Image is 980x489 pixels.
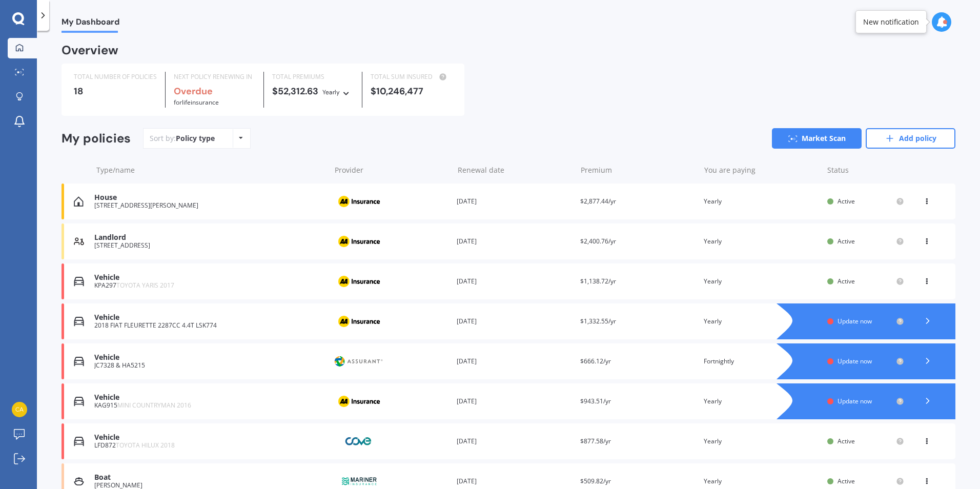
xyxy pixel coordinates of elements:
div: Sort by: [150,133,215,144]
div: JC7328 & HA5215 [94,362,325,369]
img: Vehicle [74,436,84,446]
div: LFD872 [94,442,325,449]
div: House [94,193,325,202]
div: [DATE] [457,316,572,327]
div: [PERSON_NAME] [94,482,325,489]
div: TOTAL NUMBER OF POLICIES [74,72,157,82]
span: Update now [838,357,872,365]
img: Landlord [74,236,84,247]
div: Premium [581,165,696,175]
b: Overdue [174,85,213,97]
span: $1,138.72/yr [580,277,616,286]
div: Yearly [704,436,819,446]
div: Yearly [704,276,819,287]
img: Vehicle [74,316,84,327]
div: [STREET_ADDRESS] [94,242,325,249]
div: TOTAL SUM INSURED [371,72,452,82]
div: Landlord [94,233,325,242]
div: NEXT POLICY RENEWING IN [174,72,255,82]
a: Market Scan [772,128,862,149]
div: Yearly [704,316,819,327]
div: [DATE] [457,396,572,406]
span: $943.51/yr [580,397,611,405]
div: TOTAL PREMIUMS [272,72,354,82]
div: Vehicle [94,353,325,362]
img: 6eac1b3048f7f9826c90f05a60476468 [12,402,27,417]
div: [DATE] [457,196,572,207]
div: Vehicle [94,393,325,402]
span: My Dashboard [62,17,119,31]
div: 18 [74,86,157,96]
div: Yearly [704,396,819,406]
span: $666.12/yr [580,357,611,365]
span: $877.58/yr [580,437,611,445]
img: AA [333,312,384,331]
div: You are paying [704,165,819,175]
span: Active [838,477,855,485]
span: MINI COUNTRYMAN 2016 [117,401,191,410]
div: [DATE] [457,436,572,446]
div: 2018 FIAT FLEURETTE 2287CC 4.4T LSK774 [94,322,325,329]
div: Fortnightly [704,356,819,366]
span: TOYOTA HILUX 2018 [116,441,175,450]
div: Overview [62,45,118,55]
img: House [74,196,84,207]
div: Yearly [704,236,819,247]
div: Vehicle [94,313,325,322]
div: [DATE] [457,276,572,287]
div: KPA297 [94,282,325,289]
span: $2,877.44/yr [580,197,616,206]
div: Vehicle [94,433,325,442]
div: Yearly [704,196,819,207]
span: $1,332.55/yr [580,317,616,325]
span: Active [838,437,855,445]
span: Active [838,237,855,246]
div: Vehicle [94,273,325,282]
div: Boat [94,473,325,482]
span: $2,400.76/yr [580,237,616,246]
div: Renewal date [458,165,573,175]
div: Type/name [96,165,326,175]
img: Protecta [333,352,384,371]
img: Vehicle [74,356,84,366]
a: Add policy [866,128,955,149]
div: [STREET_ADDRESS][PERSON_NAME] [94,202,325,209]
div: My policies [62,131,131,146]
img: Cove [333,432,384,451]
div: [DATE] [457,356,572,366]
div: Policy type [176,133,215,144]
img: AA [333,272,384,291]
div: Yearly [704,476,819,486]
div: $52,312.63 [272,86,354,97]
span: Active [838,277,855,286]
div: Yearly [322,87,340,97]
div: [DATE] [457,236,572,247]
span: for Life insurance [174,98,219,107]
span: Active [838,197,855,206]
span: Update now [838,317,872,325]
span: Update now [838,397,872,405]
div: Status [827,165,904,175]
img: Vehicle [74,396,84,406]
div: $10,246,477 [371,86,452,96]
img: AA [333,232,384,251]
div: New notification [863,17,919,27]
div: Provider [335,165,450,175]
img: AA [333,392,384,411]
img: Vehicle [74,276,84,287]
span: TOYOTA YARIS 2017 [116,281,174,290]
img: AA [333,192,384,211]
div: [DATE] [457,476,572,486]
span: $509.82/yr [580,477,611,485]
img: Boat [74,476,84,486]
div: KAG915 [94,402,325,409]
